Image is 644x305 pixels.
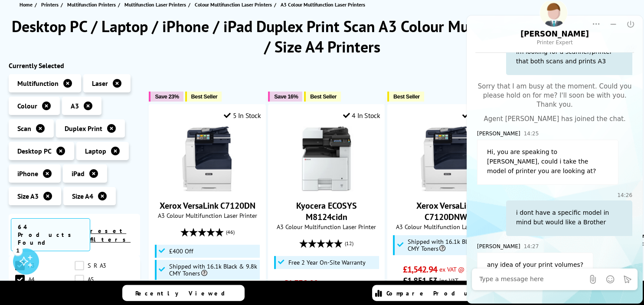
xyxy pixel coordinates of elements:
a: Xerox VersaLink C7120DNW [413,184,478,193]
span: £1,542.94 [403,264,437,275]
a: Kyocera ECOSYS M8124cidn [296,200,357,223]
span: Desktop PC [17,147,52,155]
div: Currently Selected [9,61,140,70]
a: Recently Viewed [122,285,245,301]
span: Save 23% [155,93,179,100]
span: Free 2 Year On-Site Warranty [288,259,366,266]
span: 64 Products Found [11,218,90,251]
span: (46) [226,224,235,240]
span: ex VAT @ 20% [439,265,478,273]
h1: Desktop PC / Laptop / iPhone / iPad Duplex Print Scan A3 Colour Multifunction Laser Size A3 / Siz... [9,16,635,57]
div: 5 In Stock [462,111,499,120]
span: Size A4 [72,192,93,200]
a: A3 [15,261,75,270]
img: Kyocera ECOSYS M8124cidn [294,126,359,191]
div: 5 In Stock [224,111,261,120]
span: Best Seller [310,93,337,100]
span: iPad [72,169,85,178]
span: Shipped with 16.1k Black & 9.8k CMY Toners [407,238,496,252]
span: Laser [92,79,108,88]
span: A3 [71,102,79,110]
span: Recently Viewed [135,289,234,297]
span: Save 16% [274,93,298,100]
iframe: chat window [465,1,644,305]
span: £1,851.53 [403,275,437,286]
img: Xerox VersaLink C7120DN [175,126,240,191]
span: A3 Colour Multifunction Laser Printer [273,223,380,231]
span: A3 Colour Multifunction Laser Printers [281,1,365,8]
a: Xerox VersaLink C7120DN [175,184,240,193]
button: Save 23% [149,92,183,102]
button: Save 16% [268,92,302,102]
span: (12) [345,235,353,252]
span: Laptop [85,147,106,155]
a: Xerox VersaLink C7120DNW [416,200,475,223]
button: Best Seller [387,92,424,102]
span: A3 Colour Multifunction Laser Printer [154,211,261,220]
button: Best Seller [185,92,222,102]
a: A5 [75,275,134,284]
span: Shipped with 16.1k Black & 9.8k CMY Toners [169,263,258,277]
span: Size A3 [17,192,39,200]
span: Scan [17,124,31,133]
span: inc VAT [439,276,458,285]
div: 4 In Stock [343,111,380,120]
span: Duplex Print [65,124,102,133]
span: Colour [17,102,37,110]
a: Kyocera ECOSYS M8124cidn [294,184,359,193]
a: A4 [15,275,75,284]
img: Xerox VersaLink C7120DNW [413,126,478,191]
a: Xerox VersaLink C7120DN [160,200,255,211]
button: Best Seller [304,92,341,102]
span: ex VAT @ 20% [320,279,359,287]
span: Best Seller [191,93,218,100]
a: Compare Products [372,285,494,301]
span: £1,339.00 [284,278,318,289]
span: iPhone [17,169,38,178]
span: A3 Colour Multifunction Laser Printer [392,223,499,231]
a: SRA3 [75,261,134,270]
span: Best Seller [393,93,420,100]
span: Multifunction [17,79,59,88]
a: reset filters [90,227,131,243]
span: Compare Products [386,289,491,297]
span: £400 Off [169,248,193,255]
